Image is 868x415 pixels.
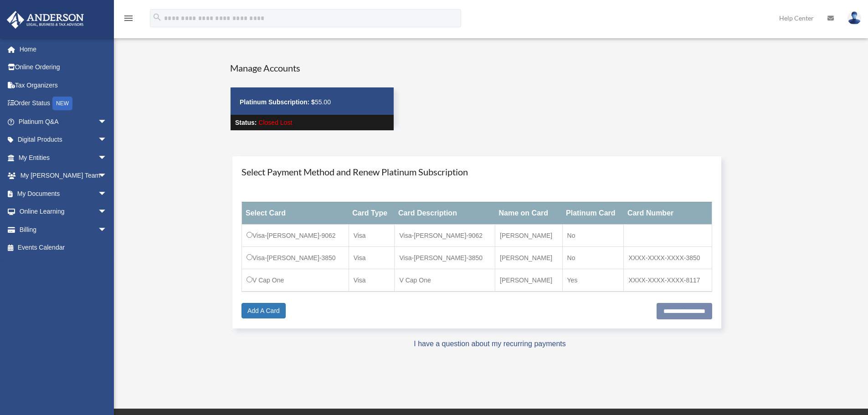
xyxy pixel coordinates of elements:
strong: Platinum Subscription: $ [240,98,315,106]
strong: Status: [235,119,257,126]
td: No [562,246,624,269]
td: Visa-[PERSON_NAME]-9062 [242,224,349,246]
td: Visa-[PERSON_NAME]-9062 [395,224,495,246]
a: Online Ordering [6,58,121,77]
th: Name on Card [495,202,563,224]
td: Visa-[PERSON_NAME]-3850 [242,246,349,269]
a: My Entitiesarrow_drop_down [6,149,121,167]
th: Card Description [395,202,495,224]
span: arrow_drop_down [98,149,116,167]
th: Card Number [624,202,712,224]
img: Anderson Advisors Platinum Portal [4,11,87,29]
td: Visa [349,246,395,269]
img: User Pic [847,11,861,25]
h4: Select Payment Method and Renew Platinum Subscription [241,165,712,178]
td: Yes [562,269,624,292]
a: menu [123,16,134,24]
td: Visa [349,269,395,292]
h4: Manage Accounts [230,61,394,74]
a: Online Learningarrow_drop_down [6,203,121,221]
span: arrow_drop_down [98,184,116,203]
td: XXXX-XXXX-XXXX-3850 [624,246,712,269]
td: XXXX-XXXX-XXXX-8117 [624,269,712,292]
th: Card Type [349,202,395,224]
a: Add A Card [241,303,286,318]
span: arrow_drop_down [98,203,116,221]
a: Billingarrow_drop_down [6,220,121,239]
td: [PERSON_NAME] [495,269,563,292]
td: [PERSON_NAME] [495,224,563,246]
span: arrow_drop_down [98,113,116,131]
a: Platinum Q&Aarrow_drop_down [6,113,121,131]
a: I have a question about my recurring payments [414,340,566,348]
span: arrow_drop_down [98,131,116,149]
td: V Cap One [242,269,349,292]
th: Platinum Card [562,202,624,224]
span: arrow_drop_down [98,220,116,239]
td: V Cap One [395,269,495,292]
a: Digital Productsarrow_drop_down [6,131,121,149]
i: search [152,12,162,22]
a: Home [6,40,121,58]
i: menu [123,13,134,24]
th: Select Card [242,202,349,224]
td: Visa [349,224,395,246]
a: Events Calendar [6,239,121,257]
td: Visa-[PERSON_NAME]-3850 [395,246,495,269]
a: Tax Organizers [6,76,121,94]
a: My [PERSON_NAME] Teamarrow_drop_down [6,167,121,185]
span: Closed Lost [258,119,292,126]
td: No [562,224,624,246]
a: My Documentsarrow_drop_down [6,184,121,203]
a: Order StatusNEW [6,94,121,113]
span: arrow_drop_down [98,167,116,185]
p: 55.00 [240,97,385,108]
td: [PERSON_NAME] [495,246,563,269]
div: NEW [52,97,72,110]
